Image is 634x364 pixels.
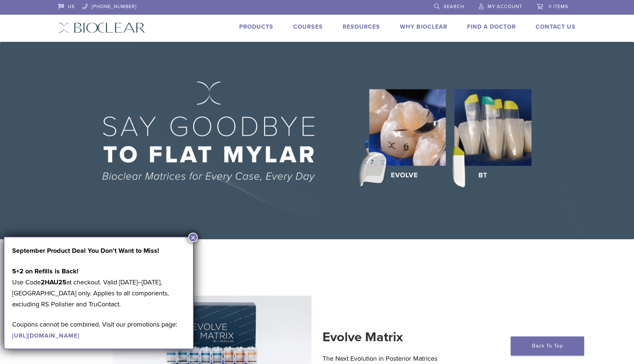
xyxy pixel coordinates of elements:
p: Coupons cannot be combined. Visit our promotions page: [12,319,185,341]
button: Close [188,233,198,242]
strong: 5+2 on Refills is Back! [12,267,79,275]
strong: 2HAU25 [41,278,66,286]
span: Search [444,4,464,10]
a: [URL][DOMAIN_NAME] [12,332,79,339]
a: Products [239,23,273,30]
img: Bioclear [58,22,145,33]
span: My Account [488,4,522,10]
a: Why Bioclear [400,23,447,30]
strong: September Product Deal You Don’t Want to Miss! [12,247,159,255]
p: The Next Evolution in Posterior Matrices [323,353,522,364]
a: Find A Doctor [467,23,516,30]
a: Back To Top [511,336,584,356]
a: Resources [343,23,380,30]
h2: Evolve Matrix [323,328,522,346]
a: Contact Us [536,23,576,30]
p: Use Code at checkout. Valid [DATE]–[DATE], [GEOGRAPHIC_DATA] only. Applies to all components, exc... [12,266,185,310]
a: Courses [293,23,323,30]
span: 0 items [549,4,568,10]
